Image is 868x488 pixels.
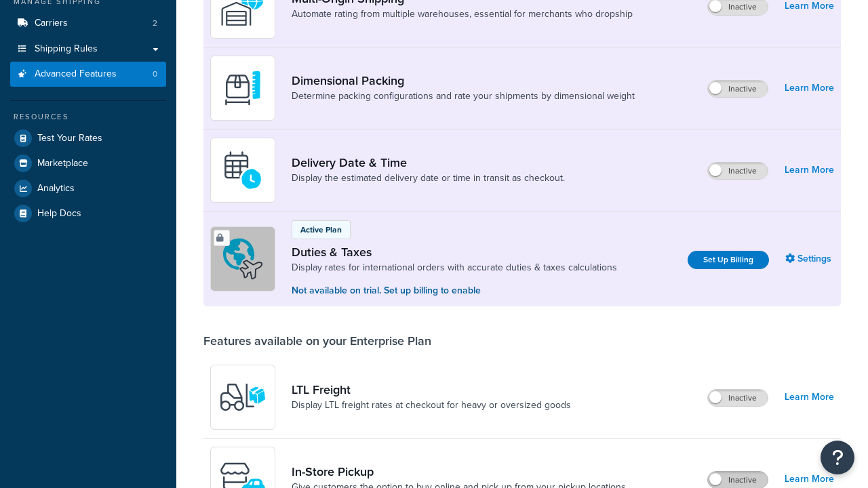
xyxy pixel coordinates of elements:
a: LTL Freight [292,382,571,397]
p: Active Plan [300,224,342,236]
a: Automate rating from multiple warehouses, essential for merchants who dropship [292,7,633,21]
a: Shipping Rules [10,37,166,62]
label: Inactive [708,81,768,97]
li: Advanced Features [10,62,166,87]
span: Advanced Features [35,68,117,80]
div: Resources [10,111,166,123]
span: Help Docs [37,208,81,220]
a: Carriers2 [10,11,166,36]
a: Set Up Billing [688,251,769,269]
a: Determine packing configurations and rate your shipments by dimensional weight [292,89,635,103]
a: Learn More [785,79,834,98]
a: Display rates for international orders with accurate duties & taxes calculations [292,261,617,274]
span: Marketplace [37,158,88,169]
img: DTVBYsAAAAAASUVORK5CYII= [219,64,267,112]
div: Features available on your Enterprise Plan [203,333,431,348]
a: Dimensional Packing [292,73,635,88]
a: Delivery Date & Time [292,155,565,170]
a: Test Your Rates [10,126,166,150]
a: Display the estimated delivery date or time in transit as checkout. [292,171,565,185]
span: Carriers [35,18,68,29]
span: Test Your Rates [37,133,102,144]
a: Advanced Features0 [10,62,166,87]
label: Inactive [708,390,768,406]
a: Settings [785,249,834,268]
a: Learn More [785,161,834,180]
label: Inactive [708,163,768,179]
label: Inactive [708,472,768,488]
a: Marketplace [10,151,166,176]
a: Display LTL freight rates at checkout for heavy or oversized goods [292,399,571,412]
span: 0 [153,68,157,80]
a: In-Store Pickup [292,464,626,479]
p: Not available on trial. Set up billing to enable [292,283,617,298]
span: 2 [153,18,157,29]
span: Analytics [37,183,75,195]
a: Help Docs [10,201,166,226]
img: gfkeb5ejjkALwAAAABJRU5ErkJggg== [219,146,267,194]
button: Open Resource Center [821,441,854,474]
li: Carriers [10,11,166,36]
a: Learn More [785,388,834,407]
span: Shipping Rules [35,43,98,55]
a: Analytics [10,176,166,201]
a: Duties & Taxes [292,245,617,260]
img: y79ZsPf0fXUFUhFXDzUgf+ktZg5F2+ohG75+v3d2s1D9TjoU8PiyCIluIjV41seZevKCRuEjTPPOKHJsQcmKCXGdfprl3L4q7... [219,373,267,421]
